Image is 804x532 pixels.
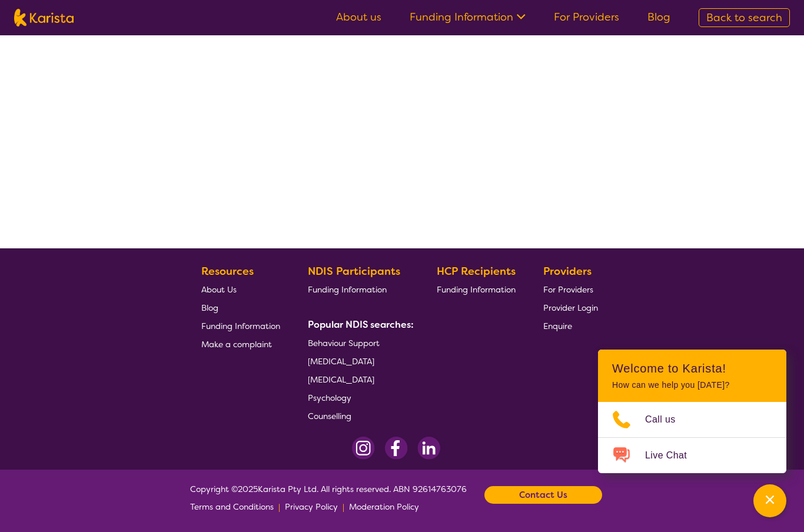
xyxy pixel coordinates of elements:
[543,317,598,335] a: Enquire
[543,280,598,298] a: For Providers
[417,437,440,460] img: LinkedIn
[699,8,790,27] a: Back to search
[519,486,567,504] b: Contact Us
[543,302,598,313] span: Provider Login
[308,370,409,388] a: [MEDICAL_DATA]
[343,498,344,516] p: |
[554,10,619,24] a: For Providers
[190,501,274,512] span: Terms and Conditions
[201,321,280,331] span: Funding Information
[14,9,74,26] img: Karista logo
[647,10,670,24] a: Blog
[410,10,526,24] a: Funding Information
[437,284,516,295] span: Funding Information
[645,411,690,428] span: Call us
[543,284,593,295] span: For Providers
[543,298,598,317] a: Provider Login
[308,407,409,425] a: Counselling
[598,350,786,473] div: Channel Menu
[349,498,419,516] a: Moderation Policy
[201,335,280,353] a: Make a complaint
[278,498,280,516] p: |
[352,437,375,460] img: Instagram
[598,402,786,473] ul: Choose channel
[201,284,237,295] span: About Us
[308,393,351,403] span: Psychology
[201,280,280,298] a: About Us
[543,264,592,278] b: Providers
[308,318,414,331] b: Popular NDIS searches:
[336,10,381,24] a: About us
[308,284,387,295] span: Funding Information
[190,498,274,516] a: Terms and Conditions
[308,374,374,385] span: [MEDICAL_DATA]
[308,352,409,370] a: [MEDICAL_DATA]
[612,361,772,375] h2: Welcome to Karista!
[308,411,351,421] span: Counselling
[201,317,280,335] a: Funding Information
[543,321,572,331] span: Enquire
[308,264,400,278] b: NDIS Participants
[308,334,409,352] a: Behaviour Support
[437,264,516,278] b: HCP Recipients
[201,302,218,313] span: Blog
[308,280,409,298] a: Funding Information
[384,437,408,460] img: Facebook
[612,380,772,390] p: How can we help you [DATE]?
[308,338,380,348] span: Behaviour Support
[308,356,374,367] span: [MEDICAL_DATA]
[753,484,786,517] button: Channel Menu
[349,501,419,512] span: Moderation Policy
[285,501,338,512] span: Privacy Policy
[437,280,516,298] a: Funding Information
[308,388,409,407] a: Psychology
[190,480,467,516] span: Copyright © 2025 Karista Pty Ltd. All rights reserved. ABN 92614763076
[201,264,254,278] b: Resources
[201,298,280,317] a: Blog
[285,498,338,516] a: Privacy Policy
[645,447,701,464] span: Live Chat
[201,339,272,350] span: Make a complaint
[706,11,782,25] span: Back to search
